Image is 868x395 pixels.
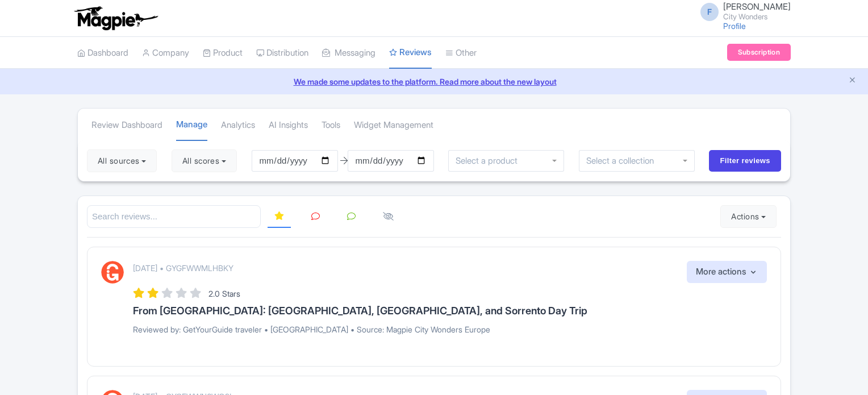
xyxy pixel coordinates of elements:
[456,156,519,166] input: Select a product
[700,3,719,21] span: F
[221,110,255,141] a: Analytics
[77,38,128,69] a: Dashboard
[7,76,861,88] a: We made some updates to the platform. Read more about the new layout
[723,21,746,31] a: Profile
[322,110,340,141] a: Tools
[389,37,432,69] a: Reviews
[322,38,375,69] a: Messaging
[133,262,233,274] p: [DATE] • GYGFWWMLHBKY
[256,38,308,69] a: Distribution
[354,110,433,141] a: Widget Management
[723,13,791,20] small: City Wonders
[203,38,243,69] a: Product
[87,205,261,228] input: Search reviews...
[133,305,767,317] h3: From [GEOGRAPHIC_DATA]: [GEOGRAPHIC_DATA], [GEOGRAPHIC_DATA], and Sorrento Day Trip
[142,38,189,69] a: Company
[586,156,656,166] input: Select a collection
[694,2,791,20] a: F [PERSON_NAME] City Wonders
[91,110,162,141] a: Review Dashboard
[172,149,237,172] button: All scores
[445,38,477,69] a: Other
[72,6,160,31] img: logo-ab69f6fb50320c5b225c76a69d11143b.png
[176,109,207,142] a: Manage
[208,289,240,298] span: 2.0 Stars
[720,205,777,228] button: Actions
[709,150,781,172] input: Filter reviews
[269,110,308,141] a: AI Insights
[101,261,124,284] img: GetYourGuide Logo
[87,149,157,172] button: All sources
[723,1,791,12] span: [PERSON_NAME]
[727,44,791,61] a: Subscription
[133,323,767,335] p: Reviewed by: GetYourGuide traveler • [GEOGRAPHIC_DATA] • Source: Magpie City Wonders Europe
[687,261,767,283] button: More actions
[848,74,857,88] button: Close announcement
